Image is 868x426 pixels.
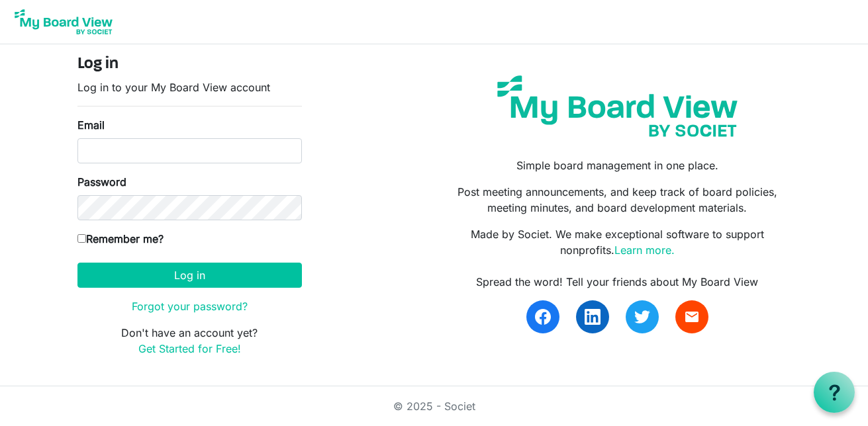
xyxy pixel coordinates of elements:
[77,174,126,190] label: Password
[675,300,708,333] a: email
[444,274,791,290] div: Spread the word! Tell your friends about My Board View
[393,400,475,413] a: © 2025 - Societ
[634,309,650,325] img: twitter.svg
[77,325,302,357] p: Don't have an account yet?
[138,342,241,355] a: Get Started for Free!
[444,184,791,216] p: Post meeting announcements, and keep track of board policies, meeting minutes, and board developm...
[487,65,747,147] img: my-board-view-societ.svg
[11,5,117,38] img: My Board View Logo
[535,309,551,325] img: facebook.svg
[444,226,791,258] p: Made by Societ. We make exceptional software to support nonprofits.
[77,234,86,243] input: Remember me?
[77,117,105,133] label: Email
[77,79,302,95] p: Log in to your My Board View account
[585,309,601,325] img: linkedin.svg
[132,300,248,313] a: Forgot your password?
[614,243,675,257] a: Learn more.
[77,263,302,288] button: Log in
[77,231,164,247] label: Remember me?
[444,157,791,173] p: Simple board management in one place.
[684,309,700,325] span: email
[77,55,302,74] h4: Log in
